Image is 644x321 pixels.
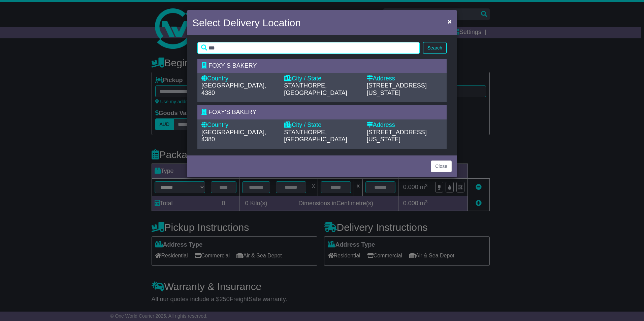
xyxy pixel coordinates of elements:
[201,82,266,96] span: [GEOGRAPHIC_DATA], 4380
[284,75,360,82] div: City / State
[448,17,452,25] span: ×
[431,160,452,172] button: Close
[367,121,443,129] div: Address
[444,14,455,28] button: Close
[192,15,301,30] h4: Select Delivery Location
[367,82,427,96] span: [STREET_ADDRESS][US_STATE]
[367,75,443,82] div: Address
[284,129,347,143] span: STANTHORPE, [GEOGRAPHIC_DATA]
[284,121,360,129] div: City / State
[201,129,266,143] span: [GEOGRAPHIC_DATA], 4380
[201,75,277,82] div: Country
[367,129,427,143] span: [STREET_ADDRESS][US_STATE]
[208,62,257,69] span: FOXY S BAKERY
[284,82,347,96] span: STANTHORPE, [GEOGRAPHIC_DATA]
[208,109,256,115] span: FOXY'S BAKERY
[423,42,447,54] button: Search
[201,121,277,129] div: Country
